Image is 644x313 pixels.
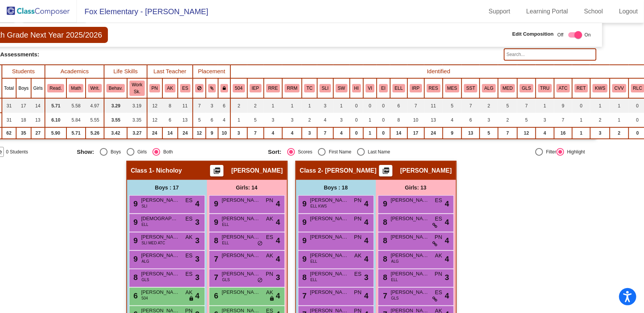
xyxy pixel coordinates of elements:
td: 5 [517,113,536,127]
td: 4 [333,127,350,139]
td: 17 [16,98,31,113]
td: 2 [247,98,264,113]
td: 4 [264,127,283,139]
td: 3.55 [104,113,127,127]
th: 504 Plan [230,78,247,98]
span: 9 [212,218,219,226]
td: 0 [377,98,390,113]
button: SLI [320,84,331,92]
button: KWS [593,84,608,92]
button: EI [379,84,388,92]
span: 9 [301,255,307,263]
span: [DEMOGRAPHIC_DATA][PERSON_NAME] [141,215,180,222]
div: Last Name [365,148,390,155]
th: English Language Learner [390,78,407,98]
span: ELL [311,259,318,264]
span: [PERSON_NAME] [310,233,349,241]
button: Read. [47,84,64,92]
td: 11 [424,98,443,113]
td: 3 [302,127,317,139]
span: Class 1 [131,167,152,175]
td: 10 [407,113,424,127]
span: 8 [381,255,387,263]
span: Sort: [268,148,281,155]
td: 2 [480,98,498,113]
button: SST [464,84,477,92]
span: ELL [142,222,149,227]
th: Student Support Team Meeting [462,78,480,98]
th: Truancy/Attendance Concerns [536,78,554,98]
td: 3.27 [127,127,147,139]
span: PN [354,215,361,223]
mat-icon: picture_as_pdf [212,167,222,178]
td: 11 [178,98,193,113]
span: ELL [222,240,229,246]
th: Resource Room ELA [264,78,283,98]
td: 7 [498,127,517,139]
span: [PERSON_NAME] [222,233,260,241]
span: 8 [212,236,219,245]
td: 3 [480,113,498,127]
button: IEP [250,84,262,92]
td: 1 [572,127,591,139]
span: Fox Elementary - [PERSON_NAME] [77,5,208,18]
span: 4 [445,198,449,209]
a: Logout [613,5,644,18]
th: Teacher Consult [302,78,317,98]
td: 7 [554,113,572,127]
span: SLI [142,203,147,209]
button: RES [427,84,440,92]
span: 9 [301,199,307,208]
button: IRP [410,84,422,92]
td: 9 [443,127,462,139]
th: Hearing Impaired (2.0 if primary) [350,78,364,98]
td: 3 [282,113,302,127]
td: 2 [230,98,247,113]
span: AK [435,252,442,260]
div: Boys : 17 [127,180,207,195]
th: Social Work [333,78,350,98]
span: ES [185,215,193,223]
th: Chippewa Valley Virtual Academy [610,78,628,98]
button: Print Students Details [210,165,223,176]
span: [PERSON_NAME] [391,252,429,259]
th: Allergy [480,78,498,98]
th: Students [2,65,45,78]
span: 4 [364,253,368,265]
td: 5.71 [45,98,66,113]
button: Behav. [106,84,125,92]
td: 5 [498,98,517,113]
span: ELL KWS [311,203,327,209]
span: [PERSON_NAME] [400,167,452,175]
button: RRM [285,84,300,92]
button: HI [352,84,361,92]
td: 8 [390,113,407,127]
td: 7 [517,98,536,113]
span: 9 [132,236,138,245]
span: AK [266,252,273,260]
td: 0 [350,127,364,139]
td: 24 [424,127,443,139]
span: 4 [276,198,280,209]
td: 0 [377,127,390,139]
th: Visually Impaired (2.0 if primary) [363,78,377,98]
button: MED [500,84,515,92]
span: ELL [222,222,229,227]
td: 35 [16,127,31,139]
span: Show: [77,148,94,155]
button: Math [69,84,83,92]
td: 6 [206,113,219,127]
th: Attentional Concerns [554,78,572,98]
th: Keep with students [206,78,219,98]
th: Alexa Koulouberis [162,78,178,98]
td: 31 [2,98,16,113]
mat-icon: picture_as_pdf [381,167,391,178]
td: 5 [247,113,264,127]
td: 3.42 [104,127,127,139]
th: Last Teacher [147,65,193,78]
th: Retention [572,78,591,98]
mat-radio-group: Select an option [268,148,454,156]
td: 6 [390,98,407,113]
td: 0 [377,113,390,127]
button: ALG [482,84,496,92]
